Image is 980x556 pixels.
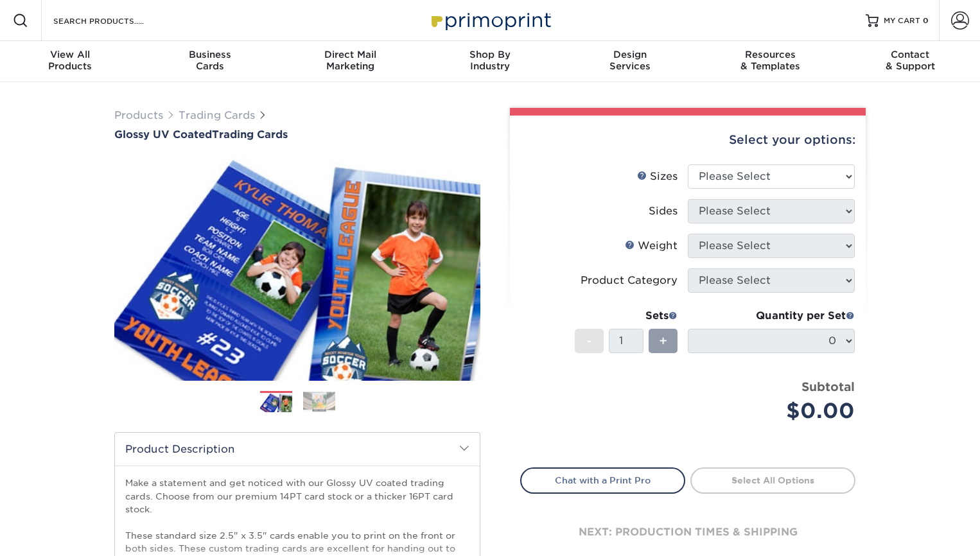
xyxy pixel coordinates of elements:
a: Shop ByIndustry [420,41,560,82]
h1: Trading Cards [114,128,480,141]
div: & Support [840,49,980,72]
input: SEARCH PRODUCTS..... [52,13,177,28]
div: Industry [420,49,560,72]
a: Select All Options [690,467,855,493]
a: Chat with a Print Pro [520,467,685,493]
div: Cards [140,49,280,72]
h2: Product Description [115,433,480,465]
div: Product Category [581,273,678,288]
span: - [586,331,592,351]
div: Sizes [637,169,678,184]
span: + [659,331,667,351]
span: Business [140,49,280,60]
span: Contact [840,49,980,60]
a: Direct MailMarketing [280,41,420,82]
div: Sides [649,204,678,219]
img: Trading Cards 02 [303,392,335,412]
span: 0 [923,16,929,25]
span: Direct Mail [280,49,420,60]
span: Resources [700,49,840,60]
div: & Templates [700,49,840,72]
img: Glossy UV Coated 01 [114,142,480,395]
span: Design [560,49,700,60]
a: Contact& Support [840,41,980,82]
div: Sets [575,308,678,324]
a: Trading Cards [179,109,255,121]
div: Quantity per Set [688,308,855,324]
span: Glossy UV Coated [114,128,212,141]
div: $0.00 [697,395,855,426]
a: Products [114,109,163,121]
img: Trading Cards 01 [260,392,292,414]
span: MY CART [884,15,920,26]
strong: Subtotal [801,379,855,394]
div: Weight [625,238,678,254]
a: BusinessCards [140,41,280,82]
div: Services [560,49,700,72]
a: DesignServices [560,41,700,82]
img: Primoprint [426,6,554,34]
div: Marketing [280,49,420,72]
a: Glossy UV CoatedTrading Cards [114,128,480,141]
a: Resources& Templates [700,41,840,82]
div: Select your options: [520,116,855,164]
span: Shop By [420,49,560,60]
